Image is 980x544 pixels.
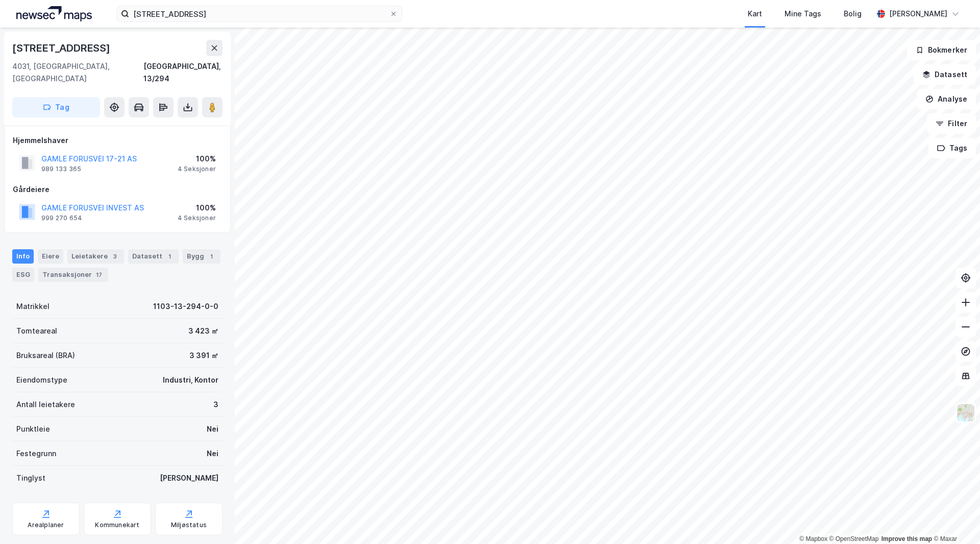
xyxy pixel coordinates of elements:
[799,535,827,542] a: Mapbox
[914,64,976,85] button: Datasett
[164,251,175,262] div: 1
[929,495,980,544] iframe: Chat Widget
[41,165,81,173] div: 989 133 365
[748,8,762,20] div: Kart
[12,60,143,85] div: 4031, [GEOGRAPHIC_DATA], [GEOGRAPHIC_DATA]
[178,202,216,214] div: 100%
[889,8,947,20] div: [PERSON_NAME]
[844,8,862,20] div: Bolig
[927,113,976,134] button: Filter
[153,300,218,313] div: 1103-13-294-0-0
[16,325,57,337] div: Tomteareal
[13,183,222,196] div: Gårdeiere
[189,349,218,362] div: 3 391 ㎡
[188,325,218,337] div: 3 423 ㎡
[907,40,976,60] button: Bokmerker
[129,6,389,21] input: Søk på adresse, matrikkel, gårdeiere, leietakere eller personer
[143,60,223,85] div: [GEOGRAPHIC_DATA], 13/294
[28,521,64,529] div: Arealplaner
[178,165,216,173] div: 4 Seksjoner
[206,251,216,262] div: 1
[13,134,222,147] div: Hjemmelshaver
[67,249,124,264] div: Leietakere
[16,447,56,460] div: Festegrunn
[928,138,976,158] button: Tags
[16,349,75,362] div: Bruksareal (BRA)
[207,447,218,460] div: Nei
[128,249,179,264] div: Datasett
[16,398,75,411] div: Antall leietakere
[178,214,216,222] div: 4 Seksjoner
[110,251,120,262] div: 3
[12,249,34,264] div: Info
[94,270,104,280] div: 17
[12,268,34,282] div: ESG
[163,374,218,386] div: Industri, Kontor
[38,268,108,282] div: Transaksjoner
[881,535,932,542] a: Improve this map
[12,97,100,117] button: Tag
[160,472,218,484] div: [PERSON_NAME]
[956,403,975,422] img: Z
[16,423,50,435] div: Punktleie
[95,521,139,529] div: Kommunekart
[785,8,821,20] div: Mine Tags
[207,423,218,435] div: Nei
[16,472,45,484] div: Tinglyst
[178,153,216,165] div: 100%
[12,40,112,56] div: [STREET_ADDRESS]
[41,214,82,222] div: 999 270 654
[183,249,220,264] div: Bygg
[16,300,50,313] div: Matrikkel
[38,249,63,264] div: Eiere
[16,374,67,386] div: Eiendomstype
[829,535,879,542] a: OpenStreetMap
[213,398,218,411] div: 3
[171,521,207,529] div: Miljøstatus
[917,89,976,109] button: Analyse
[16,6,92,21] img: logo.a4113a55bc3d86da70a041830d287a7e.svg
